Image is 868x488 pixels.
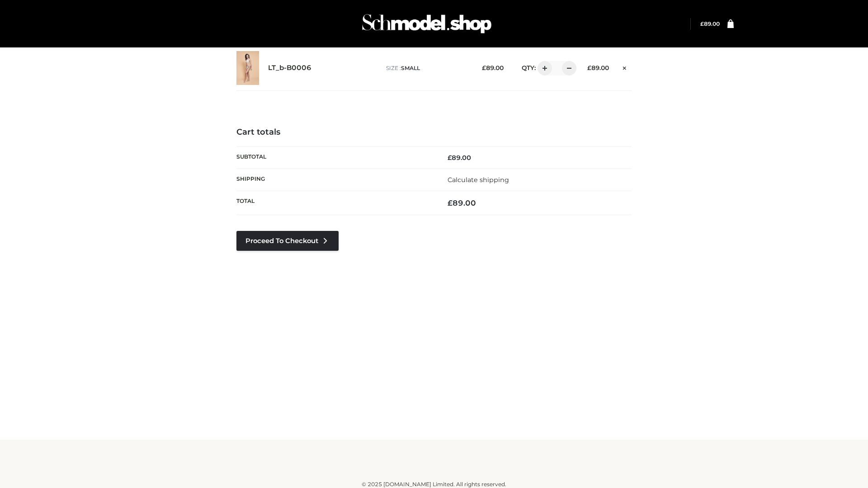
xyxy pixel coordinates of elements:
bdi: 89.00 [700,20,720,27]
a: Proceed to Checkout [236,231,339,251]
bdi: 89.00 [448,154,471,162]
th: Subtotal [236,146,434,169]
a: Remove this item [618,61,632,73]
a: LT_b-B0006 [268,64,311,72]
a: Calculate shipping [448,176,509,184]
div: QTY: [513,61,573,75]
img: Schmodel Admin 964 [359,6,495,42]
p: size : [386,64,468,72]
span: SMALL [401,65,420,71]
a: £89.00 [700,20,720,27]
th: Shipping [236,169,434,191]
span: £ [700,20,704,27]
bdi: 89.00 [448,198,476,207]
th: Total [236,191,434,215]
h4: Cart totals [236,127,632,137]
bdi: 89.00 [587,64,609,71]
span: £ [448,154,452,162]
span: £ [482,64,486,71]
bdi: 89.00 [482,64,504,71]
span: £ [587,64,591,71]
span: £ [448,198,453,207]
